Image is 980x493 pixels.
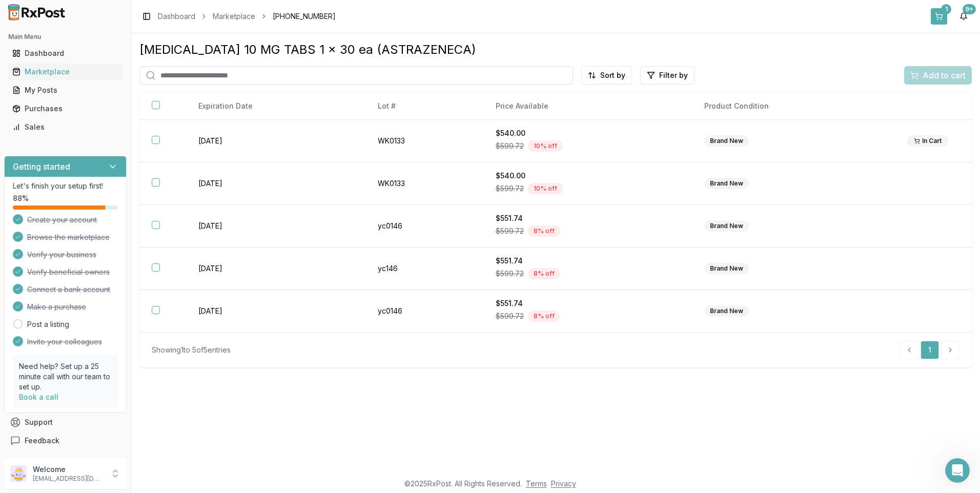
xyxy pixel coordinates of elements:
[921,341,939,359] a: 1
[8,44,122,63] a: Dashboard
[152,345,231,355] div: Showing 1 to 5 of 5 entries
[27,337,102,347] span: Invite your colleagues
[12,122,118,132] div: Sales
[27,319,69,330] a: Post a listing
[581,66,632,85] button: Sort by
[186,248,365,290] td: [DATE]
[496,141,524,151] span: $599.72
[12,85,118,95] div: My Posts
[483,93,692,120] th: Price Available
[526,479,547,488] a: Terms
[27,267,110,277] span: Verify beneficial owners
[496,256,680,266] div: $551.74
[4,64,127,80] button: Marketplace
[496,213,680,223] div: $551.74
[365,248,483,290] td: yc146
[4,82,127,98] button: My Posts
[4,4,70,20] img: RxPost Logo
[273,11,336,22] span: [PHONE_NUMBER]
[528,183,563,194] div: 10 % off
[704,135,749,147] div: Brand New
[704,220,749,232] div: Brand New
[528,268,560,279] div: 8 % off
[158,11,336,22] nav: breadcrumb
[659,70,688,80] span: Filter by
[365,120,483,162] td: WK0133
[496,269,524,279] span: $599.72
[528,140,563,152] div: 10 % off
[19,393,58,401] a: Book a call
[27,302,86,312] span: Make a purchase
[496,183,524,194] span: $599.72
[8,33,122,41] h2: Main Menu
[365,162,483,205] td: WK0133
[27,232,110,242] span: Browse the marketplace
[13,181,118,191] p: Let's finish your setup first!
[4,119,127,135] button: Sales
[692,93,895,120] th: Product Condition
[900,341,959,359] nav: pagination
[186,162,365,205] td: [DATE]
[158,11,195,22] a: Dashboard
[945,458,970,483] iframe: Intercom live chat
[13,160,70,173] h3: Getting started
[496,171,680,181] div: $540.00
[10,465,27,482] img: User avatar
[4,413,127,432] button: Support
[4,100,127,117] button: Purchases
[12,48,118,58] div: Dashboard
[496,298,680,309] div: $551.74
[8,81,122,99] a: My Posts
[25,436,59,446] span: Feedback
[8,118,122,136] a: Sales
[365,205,483,248] td: yc0146
[963,4,976,14] div: 9+
[186,205,365,248] td: [DATE]
[27,215,97,225] span: Create your account
[186,290,365,333] td: [DATE]
[19,361,112,392] p: Need help? Set up a 25 minute call with our team to set up.
[496,311,524,321] span: $599.72
[528,225,560,237] div: 8 % off
[27,284,110,295] span: Connect a bank account
[4,432,127,450] button: Feedback
[496,226,524,236] span: $599.72
[12,67,118,77] div: Marketplace
[704,178,749,189] div: Brand New
[551,479,576,488] a: Privacy
[27,250,96,260] span: Verify your business
[8,63,122,81] a: Marketplace
[528,311,560,322] div: 8 % off
[941,4,951,14] div: 1
[640,66,695,85] button: Filter by
[139,42,972,58] div: [MEDICAL_DATA] 10 MG TABS 1 x 30 ea (ASTRAZENECA)
[33,475,104,483] p: [EMAIL_ADDRESS][DOMAIN_NAME]
[33,464,104,475] p: Welcome
[704,263,749,274] div: Brand New
[13,193,29,203] span: 88 %
[365,93,483,120] th: Lot #
[704,305,749,317] div: Brand New
[955,8,972,25] button: 9+
[496,128,680,138] div: $540.00
[600,70,625,80] span: Sort by
[213,11,255,22] a: Marketplace
[365,290,483,333] td: yc0146
[12,104,118,114] div: Purchases
[8,99,122,118] a: Purchases
[186,93,365,120] th: Expiration Date
[907,135,948,147] div: In Cart
[931,8,947,25] button: 1
[4,45,127,61] button: Dashboard
[186,120,365,162] td: [DATE]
